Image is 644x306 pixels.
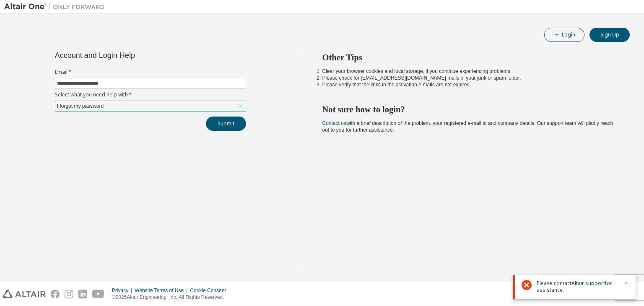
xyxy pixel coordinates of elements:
span: Please contact for assistance. [537,280,619,293]
li: Please verify that the links in the activation e-mails are not expired. [322,81,615,88]
div: Account and Login Help [55,52,208,59]
a: Altair support [571,280,605,287]
span: with a brief description of the problem, your registered e-mail id and company details. Our suppo... [322,120,613,133]
p: © 2025 Altair Engineering, Inc. All Rights Reserved. [112,294,231,301]
button: Sign Up [589,28,630,42]
h2: Not sure how to login? [322,104,615,115]
h2: Other Tips [322,52,615,63]
img: altair_logo.svg [3,290,46,298]
img: Altair One [4,3,109,11]
img: facebook.svg [51,290,60,298]
a: Contact us [322,120,346,126]
button: Login [544,28,584,42]
li: Clear your browser cookies and local storage, if you continue experiencing problems. [322,68,615,75]
div: Website Terms of Use [135,287,190,294]
img: youtube.svg [92,290,104,298]
img: instagram.svg [65,290,73,298]
img: linkedin.svg [78,290,87,298]
li: Please check for [EMAIL_ADDRESS][DOMAIN_NAME] mails in your junk or spam folder. [322,75,615,81]
div: I forgot my password [56,101,105,111]
div: Cookie Consent [190,287,231,294]
label: Select what you need help with [55,91,246,98]
div: Privacy [112,287,135,294]
div: I forgot my password [55,101,246,111]
button: Submit [206,117,246,131]
label: Email [55,69,246,75]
